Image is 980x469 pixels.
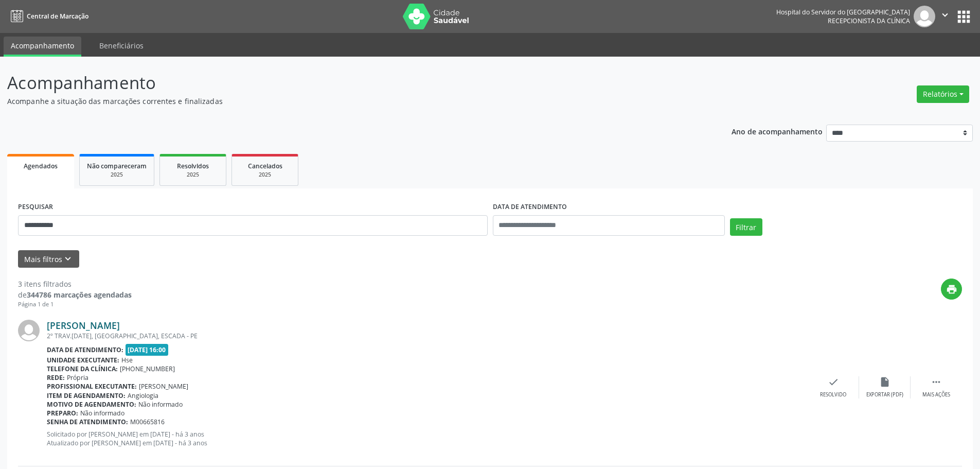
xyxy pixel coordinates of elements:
[130,418,165,426] span: M00665816
[931,376,942,388] i: 
[24,162,58,170] span: Agendados
[167,171,219,179] div: 2025
[955,8,973,26] button: apps
[828,376,839,388] i: check
[239,171,291,179] div: 2025
[18,250,79,268] button: Mais filtroskeyboard_arrow_down
[935,6,955,27] button: 
[47,332,808,340] div: 2º TRAV.[DATE], [GEOGRAPHIC_DATA], ESCADA - PE
[914,6,935,27] img: img
[47,373,65,382] b: Rede:
[18,320,40,341] img: img
[47,364,118,373] b: Telefone da clínica:
[248,162,282,170] span: Cancelados
[126,344,169,356] span: [DATE] 16:00
[922,391,950,398] div: Mais ações
[917,85,969,103] button: Relatórios
[866,391,903,398] div: Exportar (PDF)
[828,16,910,25] span: Recepcionista da clínica
[92,37,151,55] a: Beneficiários
[47,320,120,331] a: [PERSON_NAME]
[4,37,81,57] a: Acompanhamento
[120,364,175,373] span: [PHONE_NUMBER]
[776,8,910,16] div: Hospital do Servidor do [GEOGRAPHIC_DATA]
[87,162,147,170] span: Não compareceram
[121,356,133,364] span: Hse
[80,409,124,418] span: Não informado
[7,8,88,25] a: Central de Marcação
[7,70,683,96] p: Acompanhamento
[47,391,126,400] b: Item de agendamento:
[18,199,53,215] label: PESQUISAR
[87,171,147,179] div: 2025
[47,382,137,391] b: Profissional executante:
[7,96,683,107] p: Acompanhe a situação das marcações correntes e finalizadas
[47,430,808,447] p: Solicitado por [PERSON_NAME] em [DATE] - há 3 anos Atualizado por [PERSON_NAME] em [DATE] - há 3 ...
[493,199,567,215] label: DATA DE ATENDIMENTO
[820,391,846,398] div: Resolvido
[730,218,762,236] button: Filtrar
[946,284,957,295] i: print
[177,162,209,170] span: Resolvidos
[47,409,78,418] b: Preparo:
[939,9,951,21] i: 
[18,279,132,289] div: 3 itens filtrados
[879,376,890,388] i: insert_drive_file
[138,400,183,409] span: Não informado
[62,253,74,265] i: keyboard_arrow_down
[139,382,188,391] span: [PERSON_NAME]
[941,279,962,300] button: print
[27,290,132,300] strong: 344786 marcações agendadas
[47,356,119,364] b: Unidade executante:
[732,125,823,137] p: Ano de acompanhamento
[47,345,123,354] b: Data de atendimento:
[67,373,88,382] span: Própria
[128,391,158,400] span: Angiologia
[18,289,132,300] div: de
[18,300,132,309] div: Página 1 de 1
[47,418,128,426] b: Senha de atendimento:
[47,400,136,409] b: Motivo de agendamento:
[27,12,88,21] span: Central de Marcação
